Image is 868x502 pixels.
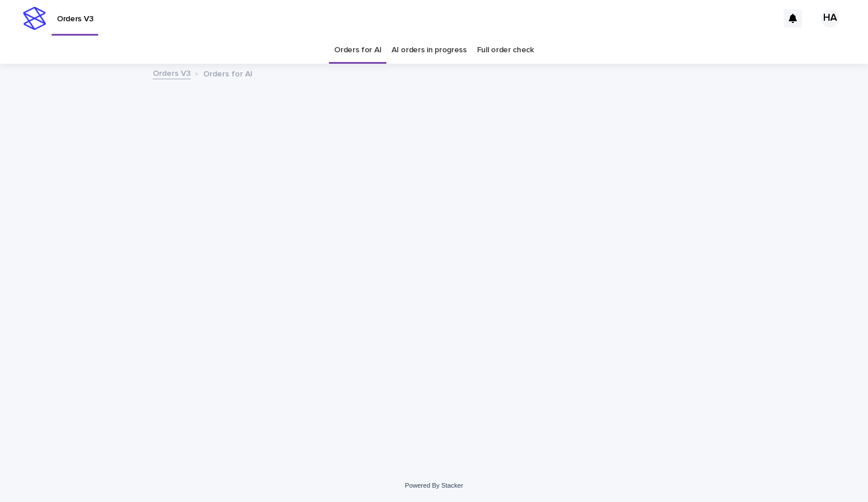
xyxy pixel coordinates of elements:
[821,9,839,28] div: HA
[334,37,381,64] a: Orders for AI
[405,482,463,489] a: Powered By Stacker
[153,66,191,79] a: Orders V3
[392,37,467,64] a: AI orders in progress
[477,37,534,64] a: Full order check
[203,67,253,79] p: Orders for AI
[23,7,46,30] img: stacker-logo-s-only.png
